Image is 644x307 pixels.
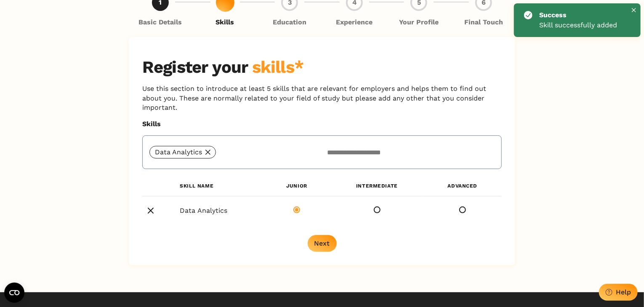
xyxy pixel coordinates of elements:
div: Help [616,288,631,296]
button: Next [308,235,337,252]
th: Junior [263,176,330,196]
button: Close [629,5,639,15]
h2: Register your [142,57,502,77]
p: Final Touch [464,18,503,27]
p: Education [273,18,306,27]
p: Your Profile [399,18,439,27]
button: Help [599,284,638,301]
p: Basic Details [139,18,182,27]
p: Use this section to introduce at least 5 skills that are relevant for employers and helps them to... [142,84,502,112]
p: Skills [142,119,502,129]
span: skills* [252,57,304,77]
button: Delete [142,202,159,219]
th: Skill name [163,176,263,196]
th: Advanced [423,176,502,196]
p: Experience [336,18,373,27]
p: Data Analytics [155,148,202,156]
div: Success [539,10,614,20]
td: Data Analytics [163,196,263,225]
button: Open CMP widget [4,283,24,303]
div: Skill successfully added [539,20,617,30]
p: Skills [216,18,234,27]
th: Intermediate [330,176,423,196]
div: Next [314,239,330,247]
